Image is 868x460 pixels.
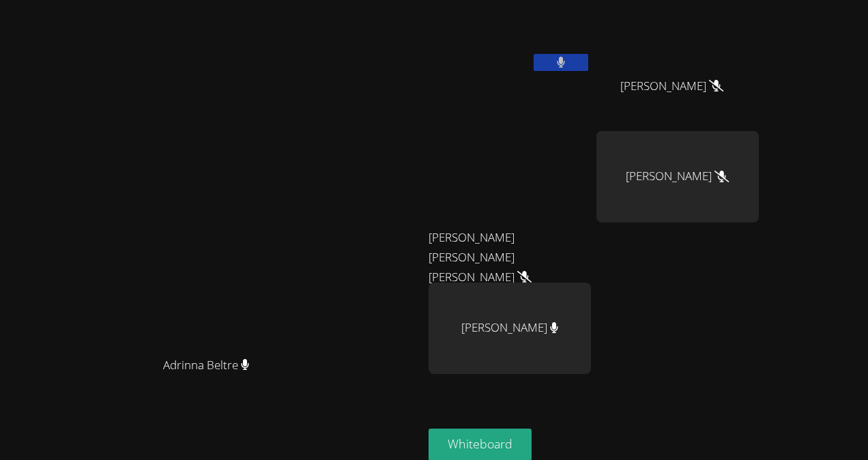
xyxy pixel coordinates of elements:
div: [PERSON_NAME] [429,283,591,374]
span: [PERSON_NAME] [620,76,723,96]
div: [PERSON_NAME] [596,131,759,222]
span: [PERSON_NAME] [PERSON_NAME] [PERSON_NAME] [429,228,580,287]
span: Adrinna Beltre [163,356,250,375]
